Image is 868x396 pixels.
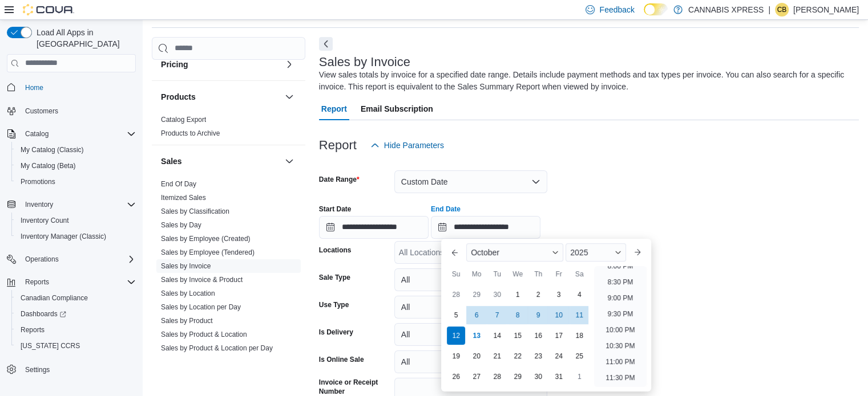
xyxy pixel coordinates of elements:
span: Inventory [21,198,136,211]
span: Inventory Manager (Classic) [21,232,106,241]
label: Is Online Sale [319,355,364,364]
label: Start Date [319,205,352,214]
a: Sales by Classification [161,207,229,215]
span: Canadian Compliance [21,293,88,303]
div: day-10 [550,306,568,324]
span: Promotions [16,175,136,189]
div: Button. Open the year selector. 2025 is currently selected. [566,243,625,262]
button: All [394,323,547,346]
div: day-11 [570,306,588,324]
span: Load All Apps in [GEOGRAPHIC_DATA] [32,27,136,50]
span: Dashboards [21,309,66,319]
h3: Pricing [161,59,188,70]
a: Itemized Sales [161,194,206,202]
div: day-30 [529,368,547,386]
div: day-6 [467,306,486,324]
button: Previous Month [446,243,464,262]
a: Sales by Invoice [161,262,211,270]
button: Pricing [161,59,280,70]
div: day-15 [508,326,527,345]
span: Operations [25,255,59,264]
button: Products [282,90,296,104]
span: Settings [25,365,50,374]
label: Sale Type [319,273,350,282]
input: Dark Mode [644,3,668,15]
div: Sales [152,177,305,373]
div: day-1 [508,285,527,304]
div: Th [529,265,547,283]
span: Sales by Day [161,221,201,230]
span: Reports [25,277,49,287]
span: Report [321,97,347,120]
button: My Catalog (Beta) [11,158,140,174]
div: day-5 [447,306,465,324]
button: [US_STATE] CCRS [11,338,140,354]
ul: Time [594,266,646,387]
div: day-28 [488,368,506,386]
div: day-13 [467,326,486,345]
div: day-27 [467,368,486,386]
h3: Products [161,91,196,103]
span: Sales by Employee (Tendered) [161,248,255,257]
button: My Catalog (Classic) [11,142,140,158]
label: Locations [319,246,352,255]
div: day-19 [447,347,465,365]
div: day-12 [447,326,465,345]
span: Inventory [25,200,53,209]
input: Press the down key to open a popover containing a calendar. [319,216,429,239]
span: Sales by Invoice [161,262,211,271]
div: October, 2025 [446,284,590,387]
button: Home [2,79,140,96]
div: day-18 [570,326,588,345]
button: Hide Parameters [366,134,449,157]
h3: Report [319,138,357,152]
span: Inventory Count [16,214,136,227]
button: Inventory Count [11,213,140,228]
div: day-7 [488,306,506,324]
span: October [471,248,499,257]
button: Settings [2,361,140,377]
a: Sales by Location [161,289,215,297]
div: Mo [467,265,486,283]
li: 10:00 PM [601,323,639,337]
li: 10:30 PM [601,339,639,353]
button: Operations [2,251,140,267]
a: My Catalog (Beta) [16,159,80,173]
div: day-8 [508,306,527,324]
span: Inventory Count [21,216,69,225]
a: Sales by Employee (Created) [161,235,251,243]
button: Inventory [2,197,140,213]
span: CB [777,3,787,17]
div: day-29 [508,368,527,386]
a: Dashboards [16,307,71,321]
img: Cova [23,4,74,15]
div: day-2 [529,285,547,304]
span: Canadian Compliance [16,291,136,305]
li: 11:30 PM [601,371,639,385]
span: Operations [21,252,136,266]
a: Promotions [16,175,60,189]
button: Customers [2,103,140,119]
div: day-23 [529,347,547,365]
div: day-28 [447,285,465,304]
span: Products to Archive [161,129,220,138]
a: Canadian Compliance [16,291,92,305]
span: [US_STATE] CCRS [21,341,80,350]
button: Inventory [21,198,58,211]
a: End Of Day [161,180,196,188]
button: Catalog [2,126,140,142]
button: Canadian Compliance [11,290,140,306]
div: day-14 [488,326,506,345]
button: Sales [161,156,280,167]
a: Products to Archive [161,129,220,137]
span: Reports [21,275,136,289]
div: Christine Baker [775,3,789,17]
span: Sales by Invoice & Product [161,275,243,284]
h3: Sales [161,156,182,167]
button: Next [319,37,333,51]
a: Home [21,81,48,95]
span: Sales by Product & Location per Day [161,344,273,353]
button: Operations [21,252,63,266]
button: Promotions [11,174,140,190]
span: Home [25,83,43,92]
